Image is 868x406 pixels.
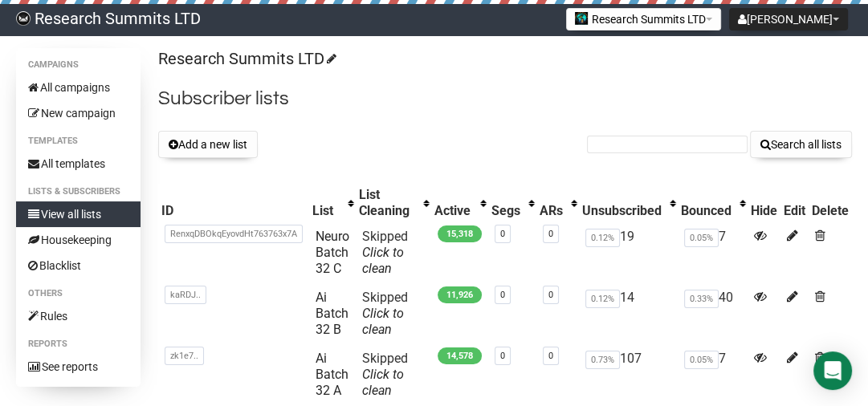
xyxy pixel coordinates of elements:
span: zk1e7.. [165,347,204,365]
li: Lists & subscribers [16,182,141,201]
li: Others [16,284,141,303]
button: Search all lists [750,131,852,158]
div: Bounced [681,203,731,219]
img: 2.jpg [575,12,588,25]
span: Skipped [362,290,408,337]
a: Click to clean [362,245,404,276]
th: Delete: No sort applied, sorting is disabled [809,184,852,222]
span: RenxqDBOkqEyovdHt763763x7A [165,225,303,243]
a: All templates [16,151,141,177]
td: 40 [678,283,748,344]
a: Ai Batch 32 B [316,290,348,337]
th: List: No sort applied, activate to apply an ascending sort [309,184,356,222]
a: 0 [500,290,505,300]
span: Skipped [362,229,408,276]
a: See reports [16,354,141,380]
li: Campaigns [16,55,141,75]
img: bccbfd5974049ef095ce3c15df0eef5a [16,11,31,26]
span: 0.05% [684,229,719,247]
button: Add a new list [158,131,258,158]
th: Bounced: No sort applied, activate to apply an ascending sort [678,184,748,222]
div: List Cleaning [359,187,415,219]
a: Research Summits LTD [158,49,334,68]
td: 7 [678,344,748,405]
a: Rules [16,303,141,329]
a: Click to clean [362,367,404,398]
span: 0.73% [585,351,620,369]
span: 0.33% [684,290,719,308]
li: Templates [16,132,141,151]
div: List [312,203,340,219]
th: List Cleaning: No sort applied, activate to apply an ascending sort [356,184,431,222]
a: Housekeeping [16,227,141,253]
td: 107 [579,344,678,405]
th: Segs: No sort applied, activate to apply an ascending sort [488,184,536,222]
th: ID: No sort applied, sorting is disabled [158,184,309,222]
div: ID [161,203,306,219]
a: All campaigns [16,75,141,100]
div: Active [434,203,472,219]
th: ARs: No sort applied, activate to apply an ascending sort [536,184,579,222]
span: 0.12% [585,290,620,308]
a: Click to clean [362,306,404,337]
span: kaRDJ.. [165,286,206,304]
span: 11,926 [438,286,482,303]
span: 0.05% [684,351,719,369]
a: 0 [500,229,505,239]
td: 14 [579,283,678,344]
span: 14,578 [438,347,482,364]
button: Research Summits LTD [566,8,721,30]
a: Blacklist [16,253,141,278]
button: [PERSON_NAME] [729,8,848,30]
td: 7 [678,222,748,283]
a: 0 [548,351,553,361]
div: ARs [540,203,563,219]
span: 15,318 [438,225,482,242]
h2: Subscriber lists [158,84,852,113]
a: 0 [548,290,553,300]
li: Reports [16,335,141,354]
a: View all lists [16,201,141,227]
div: Delete [812,203,849,219]
th: Unsubscribed: No sort applied, activate to apply an ascending sort [579,184,678,222]
a: Neuro Batch 32 C [316,229,349,276]
div: Hide [751,203,777,219]
th: Edit: No sort applied, sorting is disabled [780,184,809,222]
div: Open Intercom Messenger [813,351,852,390]
a: Ai Batch 32 A [316,351,348,398]
td: 19 [579,222,678,283]
div: Segs [491,203,520,219]
div: Edit [784,203,805,219]
a: 0 [548,229,553,239]
a: New campaign [16,100,141,126]
a: 0 [500,351,505,361]
span: 0.12% [585,229,620,247]
span: Skipped [362,351,408,398]
th: Hide: No sort applied, sorting is disabled [748,184,780,222]
th: Active: No sort applied, activate to apply an ascending sort [431,184,488,222]
div: Unsubscribed [582,203,662,219]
